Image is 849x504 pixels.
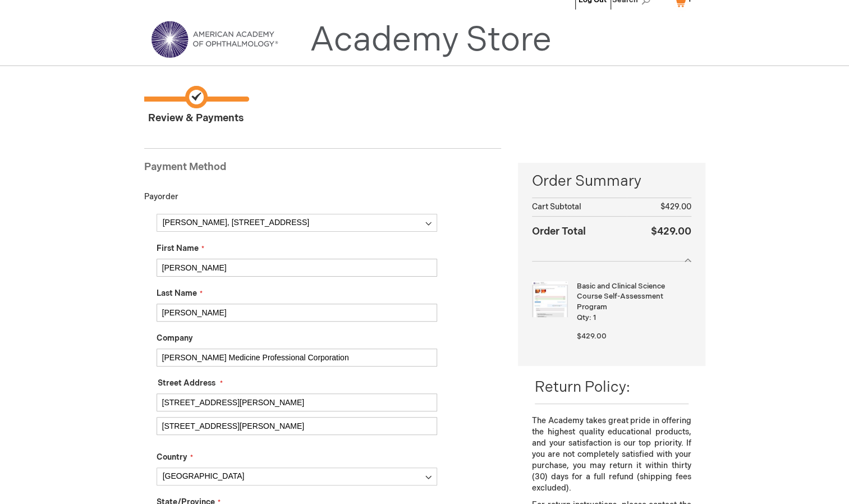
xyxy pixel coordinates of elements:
img: Basic and Clinical Science Course Self-Assessment Program [532,281,568,317]
div: Payment Method [144,160,502,180]
span: Return Policy: [535,379,630,396]
span: $429.00 [577,332,607,341]
span: 1 [593,313,596,322]
span: $429.00 [660,202,691,212]
strong: Basic and Clinical Science Course Self-Assessment Program [577,281,688,313]
span: Qty [577,313,589,322]
span: Country [157,452,187,462]
span: Order Summary [532,171,691,198]
span: $429.00 [651,226,691,237]
span: Street Address [158,378,215,388]
span: First Name [157,244,199,253]
span: Company [157,333,193,343]
strong: Order Total [532,223,586,239]
p: The Academy takes great pride in offering the highest quality educational products, and your sati... [532,415,691,494]
span: Last Name [157,288,197,298]
a: Academy Store [310,20,552,61]
span: Payorder [144,192,178,201]
span: Review & Payments [144,86,248,126]
th: Cart Subtotal [532,198,627,217]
